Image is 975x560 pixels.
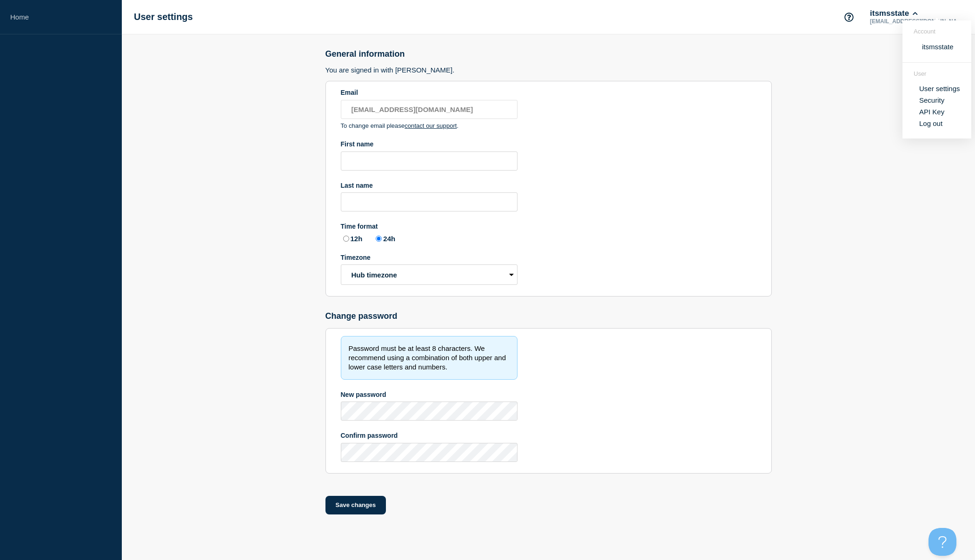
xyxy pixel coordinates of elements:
div: New password [341,391,517,398]
button: Support [839,7,859,27]
input: Email [341,100,517,119]
input: First name [341,152,517,171]
input: New password [341,402,517,421]
header: Account [914,28,960,35]
input: Last name [341,192,517,211]
button: Log out [919,119,942,127]
h2: Change password [325,311,772,321]
header: User [914,70,960,77]
a: contact our support [405,122,457,129]
label: 12h [341,234,363,243]
h1: User settings [134,12,193,22]
div: Password must be at least 8 characters. We recommend using a combination of both upper and lower ... [341,336,517,380]
input: Confirm password [341,443,517,462]
div: Timezone [341,254,517,261]
iframe: Help Scout Beacon - Open [929,528,956,556]
div: Confirm password [341,432,517,439]
a: User settings [919,85,960,92]
button: Save changes [325,496,386,514]
input: 24h [376,236,382,242]
div: Last name [341,182,517,189]
div: Email [341,89,517,96]
p: [EMAIL_ADDRESS][DOMAIN_NAME] [868,18,965,25]
a: API Key [919,108,944,116]
div: Time format [341,223,517,230]
button: itsmsstate [919,42,956,51]
h2: General information [325,49,772,59]
button: itsmsstate [868,9,920,18]
h3: You are signed in with [PERSON_NAME]. [325,66,772,74]
a: Security [919,96,944,104]
label: 24h [373,234,395,243]
div: To change email please . [341,122,517,129]
input: 12h [343,236,349,242]
div: First name [341,140,517,148]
